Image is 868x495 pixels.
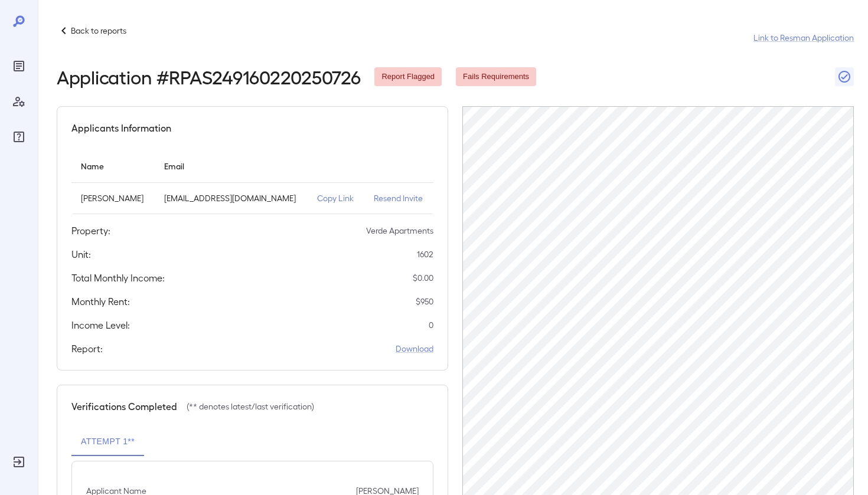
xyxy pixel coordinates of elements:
div: Manage Users [9,92,28,111]
h5: Total Monthly Income: [71,271,165,285]
p: (** denotes latest/last verification) [187,401,314,412]
h5: Unit: [71,247,91,261]
p: [EMAIL_ADDRESS][DOMAIN_NAME] [164,192,299,204]
table: simple table [71,149,433,214]
h5: Applicants Information [71,121,171,135]
button: Close Report [835,67,854,86]
button: Attempt 1** [71,428,144,456]
h5: Income Level: [71,318,130,332]
h2: Application # RPAS249160220250726 [57,66,360,87]
h5: Property: [71,224,110,238]
p: Resend Invite [374,192,424,204]
span: Report Flagged [374,71,442,83]
p: $ 950 [416,296,433,307]
th: Email [155,149,308,183]
h5: Verifications Completed [71,399,177,414]
p: Back to reports [71,25,126,37]
p: 1602 [417,248,433,260]
p: 0 [429,319,433,331]
p: Copy Link [317,192,355,204]
p: Verde Apartments [366,225,433,237]
span: Fails Requirements [456,71,536,83]
p: [PERSON_NAME] [81,192,145,204]
a: Link to Resman Application [753,32,854,44]
div: Log Out [9,453,28,471]
div: FAQ [9,127,28,146]
a: Download [396,343,433,355]
th: Name [71,149,155,183]
p: $ 0.00 [413,272,433,284]
h5: Report: [71,342,103,356]
h5: Monthly Rent: [71,294,130,309]
div: Reports [9,57,28,76]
